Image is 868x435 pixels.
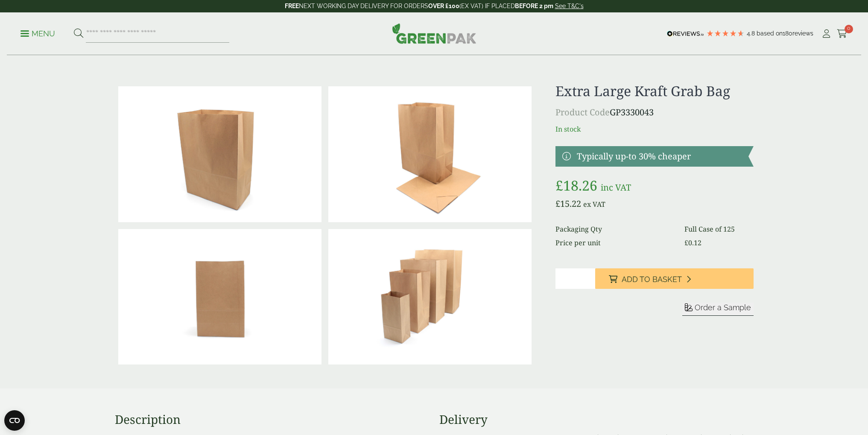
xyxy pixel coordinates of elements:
[439,412,754,427] h3: Delivery
[757,30,783,37] span: Based on
[792,30,813,37] span: reviews
[682,303,754,316] button: Order a Sample
[555,106,753,119] p: GP3330043
[555,224,674,234] dt: Packaging Qty
[555,238,674,248] dt: Price per unit
[601,182,631,193] span: inc VAT
[837,27,848,40] a: 0
[555,176,563,194] span: £
[837,29,848,38] i: Cart
[555,198,581,209] bdi: 15.22
[555,198,560,209] span: £
[667,31,704,37] img: REVIEWS.io
[118,229,321,365] img: 3330042 Large Kraft Grab Bag V2
[328,229,532,365] img: Kraft Grab Bags Group Shot
[555,176,597,194] bdi: 18.26
[684,224,753,234] dd: Full Case of 125
[4,410,25,431] button: Open CMP widget
[706,29,745,37] div: 4.78 Stars
[555,124,753,134] p: In stock
[20,29,55,37] a: Menu
[115,412,429,427] h3: Description
[845,25,853,33] span: 0
[695,303,751,312] span: Order a Sample
[515,3,553,9] strong: BEFORE 2 pm
[747,30,757,37] span: 4.8
[783,30,792,37] span: 180
[555,83,753,99] h1: Extra Large Kraft Grab Bag
[118,86,321,222] img: 3330043 Extra Large Kraft Grab Bag V1
[20,29,55,39] p: Menu
[684,238,701,247] bdi: 0.12
[595,268,754,289] button: Add to Basket
[555,3,584,9] a: See T&C's
[555,106,610,118] span: Product Code
[285,3,299,9] strong: FREE
[821,29,832,38] i: My Account
[583,200,605,209] span: ex VAT
[684,238,688,247] span: £
[622,275,682,284] span: Add to Basket
[328,86,532,222] img: 3330043 Extra Large Kraft Grab Bag V3
[392,23,476,44] img: GreenPak Supplies
[428,3,459,9] strong: OVER £100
